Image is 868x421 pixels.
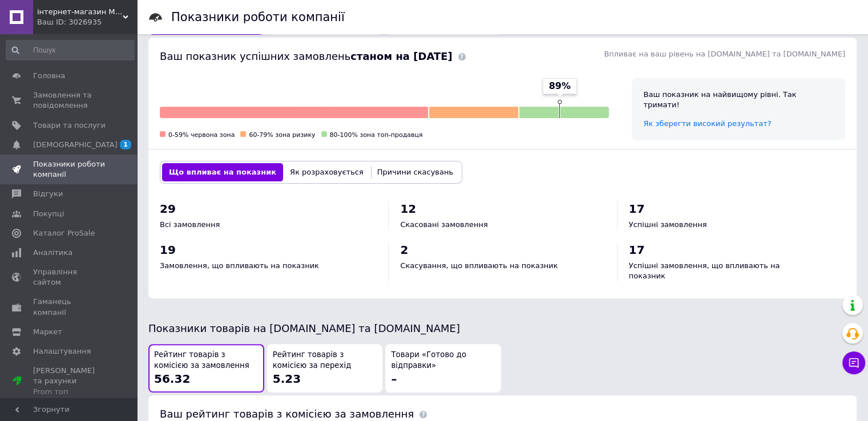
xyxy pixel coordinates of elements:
[33,248,72,258] span: Аналітика
[154,372,190,386] span: 56.32
[160,202,176,216] span: 29
[154,350,259,371] span: Рейтинг товарів з комісією за замовлення
[33,366,106,397] span: [PERSON_NAME] та рахунки
[33,327,62,337] span: Маркет
[168,131,235,139] span: 0-59% червона зона
[33,189,63,199] span: Відгуки
[148,344,264,392] button: Рейтинг товарів з комісією за замовлення56.32
[33,159,106,180] span: Показники роботи компанії
[273,372,301,386] span: 5.23
[385,344,501,392] button: Товари «Готово до відправки»–
[643,119,771,128] a: Як зберегти високий результат?
[629,261,780,280] span: Успішні замовлення, що впливають на показник
[370,163,460,181] button: Причини скасувань
[350,50,452,62] b: станом на [DATE]
[162,163,283,181] button: Що впливає на показник
[33,297,106,317] span: Гаманець компанії
[33,120,106,131] span: Товари та послуги
[267,344,383,392] button: Рейтинг товарів з комісією за перехід5.23
[33,140,118,150] span: [DEMOGRAPHIC_DATA]
[330,131,423,139] span: 80-100% зона топ-продавця
[160,50,453,62] span: Ваш показник успішних замовлень
[37,17,137,27] div: Ваш ID: 3026935
[33,387,106,397] div: Prom топ
[37,7,123,17] span: інтернет-магазин МЕГАРИТМ - компанія великих можливостей для прийняття рішень та вибору продукції
[273,350,377,371] span: Рейтинг товарів з комісією за перехід
[33,90,106,111] span: Замовлення та повідомлення
[6,40,135,60] input: Пошук
[160,243,176,257] span: 19
[160,408,414,420] span: Ваш рейтинг товарів з комісією за замовлення
[400,243,408,257] span: 2
[391,350,495,371] span: Товари «Готово до відправки»
[549,80,571,92] span: 89%
[160,261,319,270] span: Замовлення, що впливають на показник
[33,267,106,288] span: Управління сайтом
[400,202,416,216] span: 12
[283,163,370,181] button: Як розраховується
[33,228,95,238] span: Каталог ProSale
[604,50,845,58] span: Впливає на ваш рівень на [DOMAIN_NAME] та [DOMAIN_NAME]
[33,71,65,81] span: Головна
[171,10,345,24] h1: Показники роботи компанії
[629,202,645,216] span: 17
[33,346,91,357] span: Налаштування
[400,220,487,229] span: Скасовані замовлення
[33,209,64,219] span: Покупці
[148,322,460,334] span: Показники товарів на [DOMAIN_NAME] та [DOMAIN_NAME]
[120,140,131,149] span: 1
[629,243,645,257] span: 17
[391,372,397,386] span: –
[160,220,220,229] span: Всі замовлення
[643,90,834,110] div: Ваш показник на найвищому рівні. Так тримати!
[842,351,865,374] button: Чат з покупцем
[629,220,707,229] span: Успішні замовлення
[249,131,315,139] span: 60-79% зона ризику
[400,261,558,270] span: Скасування, що впливають на показник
